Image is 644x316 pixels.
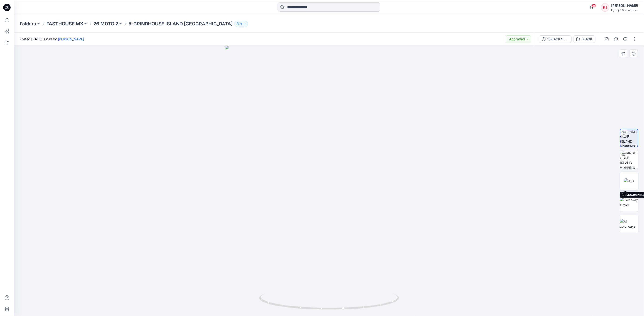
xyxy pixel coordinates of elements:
a: FASTHOUSE MX [46,21,83,27]
p: 5-GRINDHOUSE ISLAND [GEOGRAPHIC_DATA] [128,21,233,27]
button: 1(BLACK SUB) GRINDHOUSE ISLAND HOPPING JERSEY + 1 PANT [539,35,572,43]
button: Details [612,35,620,43]
div: [PERSON_NAME] [611,3,638,8]
img: All colorways [620,219,638,229]
a: Folders [20,21,36,27]
p: 9 [240,21,242,26]
div: Hyunjin Corporation [611,8,638,12]
a: [PERSON_NAME] [58,37,84,41]
img: GRINDHOUSE ISLAND HOPPING SET [620,150,638,169]
div: BLACK [582,37,592,42]
img: Colorway Cover [620,198,638,207]
a: 26 MOTO 2 [93,21,118,27]
div: KJ [601,3,609,12]
span: 30 [591,4,596,8]
button: BLACK [573,35,595,43]
button: 9 [234,21,248,27]
div: 1(BLACK SUB) GRINDHOUSE ISLAND HOPPING JERSEY + 1 PANT [547,37,568,42]
img: GRINDHOUSE ISLAND HOPPING J [620,129,638,147]
img: 비교 [624,178,634,183]
span: Posted [DATE] 03:00 by [20,37,84,42]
